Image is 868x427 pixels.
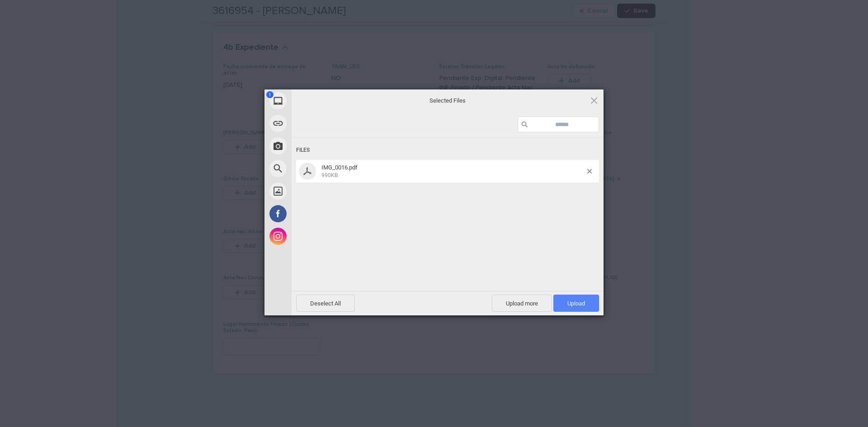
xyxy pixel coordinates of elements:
span: 1 [266,91,274,98]
span: Upload more [492,295,552,312]
span: IMG_0016.pdf [321,164,358,171]
span: Deselect All [296,295,355,312]
div: Files [296,142,599,159]
span: Upload [553,295,599,312]
div: Facebook [264,202,373,225]
div: Link (URL) [264,112,373,135]
div: Instagram [264,225,373,248]
div: Unsplash [264,180,373,202]
div: My Device [264,89,373,112]
span: IMG_0016.pdf [319,164,587,179]
span: Upload [567,300,585,307]
span: Selected Files [357,96,538,104]
span: 990KB [321,172,338,178]
div: Web Search [264,157,373,180]
span: Click here or hit ESC to close picker [589,95,599,105]
div: Take Photo [264,135,373,157]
